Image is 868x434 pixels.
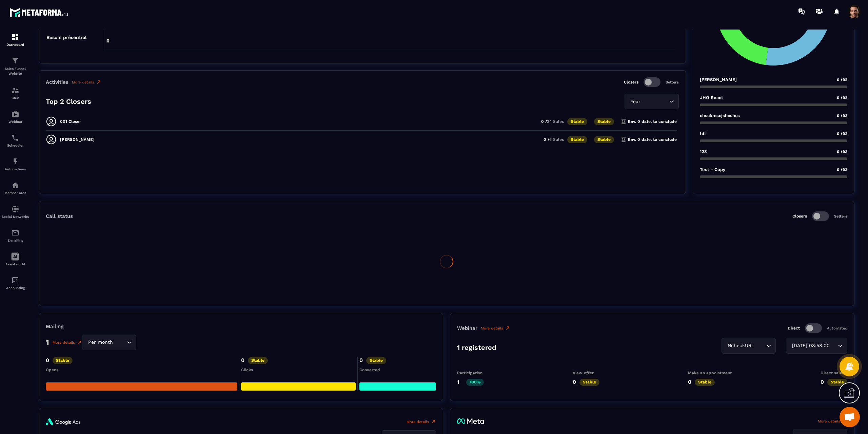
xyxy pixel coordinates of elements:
[834,214,847,219] p: Setters
[11,33,19,41] img: formation
[788,326,800,331] p: Direct
[2,271,29,295] a: accountantaccountantAccounting
[2,224,29,247] a: emailemailE-mailing
[2,43,29,46] p: Dashboard
[2,286,29,290] p: Accounting
[629,98,642,106] span: Year
[2,105,29,129] a: automationsautomationsWebinar
[837,149,847,154] span: 0 /92
[505,325,510,331] img: narrow-up-right-o.6b7c60e2.svg
[457,343,496,352] p: 1 registered
[2,247,29,271] a: Assistant AI
[46,79,68,85] p: Activities
[11,229,19,237] img: email
[2,215,29,219] p: Social Networks
[700,77,737,82] p: [PERSON_NAME]
[46,97,91,106] p: Top 2 Closers
[82,335,136,350] div: Search for option
[625,94,679,109] div: Search for option
[726,342,755,350] span: NcheckURL
[11,57,19,65] img: formation
[248,357,268,364] p: Stable
[621,119,626,124] img: hourglass.f4cb2624.svg
[700,95,723,100] p: JHO React
[77,340,82,345] img: narrow-up-right-o.6b7c60e2.svg
[541,119,564,124] p: 0 /
[837,95,847,100] span: 0 /92
[11,110,19,118] img: automations
[457,418,484,424] img: metaLogo
[2,52,29,81] a: formationformationSales Funnel Website
[700,167,725,172] p: Test - Copy
[2,152,29,176] a: automationsautomationsAutomations
[407,418,436,425] a: More details
[114,339,125,346] input: Search for option
[86,339,114,346] span: Per month
[46,367,237,372] div: Opens
[11,157,19,166] img: automations
[9,6,71,19] img: logo
[457,379,459,386] p: 1
[241,357,244,364] p: 0
[573,371,599,375] p: View offer
[755,342,765,350] input: Search for option
[837,113,847,118] span: 0 /92
[359,357,363,364] p: 0
[837,131,847,136] span: 0 /92
[241,367,356,372] div: Clicks
[481,325,510,331] a: More details
[53,357,73,364] p: Stable
[549,137,564,142] span: 6 Sales
[840,407,860,427] div: Open chat
[790,342,831,350] span: [DATE] 08:58:00
[11,181,19,189] img: automations
[567,118,587,125] p: Stable
[624,80,638,84] p: Closers
[2,129,29,152] a: schedulerschedulerScheduler
[837,167,847,172] span: 0 /92
[431,419,436,424] img: arrowUpRight
[827,379,847,386] p: Stable
[11,276,19,284] img: accountant
[621,137,677,142] p: Env. 0 date. to conclude
[60,119,81,124] p: 001 Closer
[688,371,732,375] p: Make an appointment
[831,342,836,350] input: Search for option
[2,96,29,100] p: CRM
[695,379,715,386] p: Stable
[594,118,614,125] p: Stable
[2,191,29,195] p: Member area
[821,371,847,375] p: Direct sales
[821,379,824,386] p: 0
[96,79,101,85] img: narrow-up-right-o.6b7c60e2.svg
[700,131,706,136] p: fdf
[2,120,29,124] p: Webinar
[579,379,599,386] p: Stable
[688,379,691,386] p: 0
[53,340,82,345] a: More details
[621,137,626,142] img: hourglass.f4cb2624.svg
[60,137,95,142] p: [PERSON_NAME]
[11,86,19,94] img: formation
[46,338,49,347] p: 1
[457,325,477,331] p: Webinar
[366,357,386,364] p: Stable
[666,80,679,84] p: Setters
[72,79,101,85] a: More details
[547,119,564,124] span: 24 Sales
[642,98,668,106] input: Search for option
[2,262,29,266] p: Assistant AI
[2,200,29,224] a: social-networksocial-networkSocial Networks
[792,214,807,219] p: Closers
[466,379,484,386] p: 100%
[544,137,564,142] p: 0 /
[11,134,19,142] img: scheduler
[2,81,29,105] a: formationformationCRM
[46,418,81,425] img: googleAdsLogo
[700,113,740,118] p: chsckmscjshcshcs
[2,167,29,171] p: Automations
[46,35,87,40] tspan: Besoin présentiel
[2,67,29,76] p: Sales Funnel Website
[700,149,707,154] p: 123
[621,119,677,124] p: Env. 0 date. to conclude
